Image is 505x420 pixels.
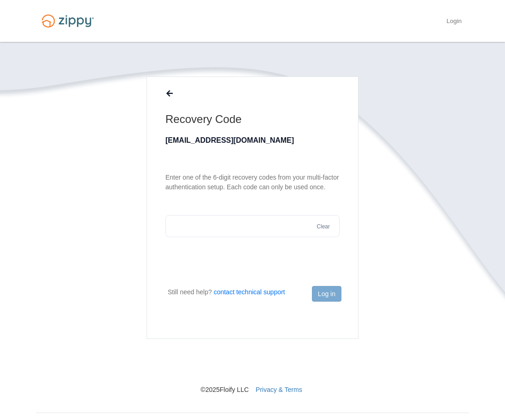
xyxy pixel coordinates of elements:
[312,286,341,302] button: Log in
[446,17,462,27] a: Login
[214,287,285,297] button: contact technical support
[168,287,285,297] p: Still need help?
[36,339,469,394] nav: © 2025 Floify LLC
[165,136,340,145] p: [EMAIL_ADDRESS][DOMAIN_NAME]
[36,10,100,32] img: Logo
[165,112,340,127] h1: Recovery Code
[165,173,340,192] p: Enter one of the 6-digit recovery codes from your multi-factor authentication setup. Each code ca...
[256,386,302,393] a: Privacy & Terms
[314,222,333,231] button: Clear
